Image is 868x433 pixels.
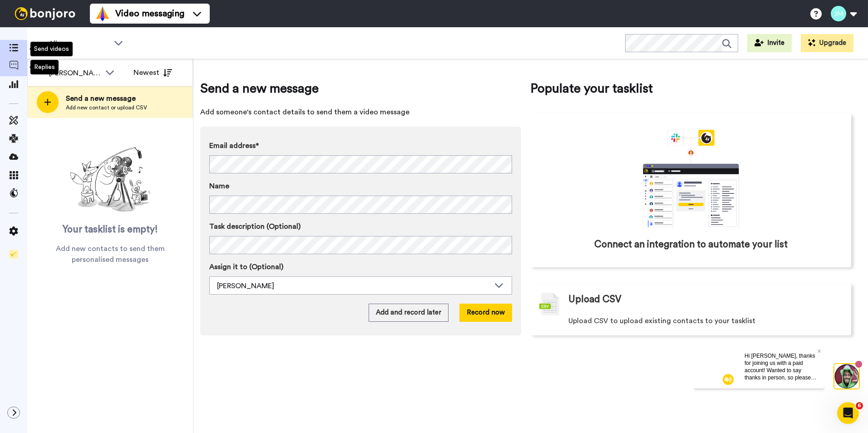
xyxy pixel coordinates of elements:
span: Send a new message [200,79,521,98]
div: Send videos [30,42,73,56]
button: Upgrade [801,34,853,52]
span: Hi [PERSON_NAME], thanks for joining us with a paid account! Wanted to say thanks in person, so p... [51,8,123,72]
span: Connect an integration to automate your list [594,238,788,251]
div: animation [623,130,759,229]
span: Your tasklist is empty! [63,223,158,236]
img: csv-grey.png [539,293,559,315]
img: 3183ab3e-59ed-45f6-af1c-10226f767056-1659068401.jpg [1,2,25,26]
div: [PERSON_NAME] [217,280,490,291]
span: All [49,38,109,49]
span: Populate your tasklist [530,79,851,98]
span: Upload CSV to upload existing contacts to your tasklist [568,315,755,326]
label: Assign it to (Optional) [209,261,512,272]
button: Add and record later [369,304,449,322]
span: Add someone's contact details to send them a video message [200,107,521,118]
span: Upload CSV [568,293,621,306]
img: ready-set-action.png [65,143,156,216]
img: vm-color.svg [95,6,110,21]
span: Video messaging [115,7,184,20]
label: Email address* [209,140,512,151]
span: Name [209,181,229,192]
button: Invite [747,34,792,52]
button: Record now [459,304,512,322]
div: [PERSON_NAME] [49,68,101,79]
span: 6 [856,402,863,409]
button: Newest [127,64,179,82]
div: Replies [30,60,59,74]
span: Send a new message [66,93,147,104]
span: Add new contacts to send them personalised messages [41,243,179,265]
img: bj-logo-header-white.svg [11,7,79,20]
label: Task description (Optional) [209,221,512,232]
img: mute-white.svg [29,29,40,40]
iframe: Intercom live chat [837,402,859,424]
img: Checklist.svg [9,250,18,259]
span: Add new contact or upload CSV [66,104,147,111]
